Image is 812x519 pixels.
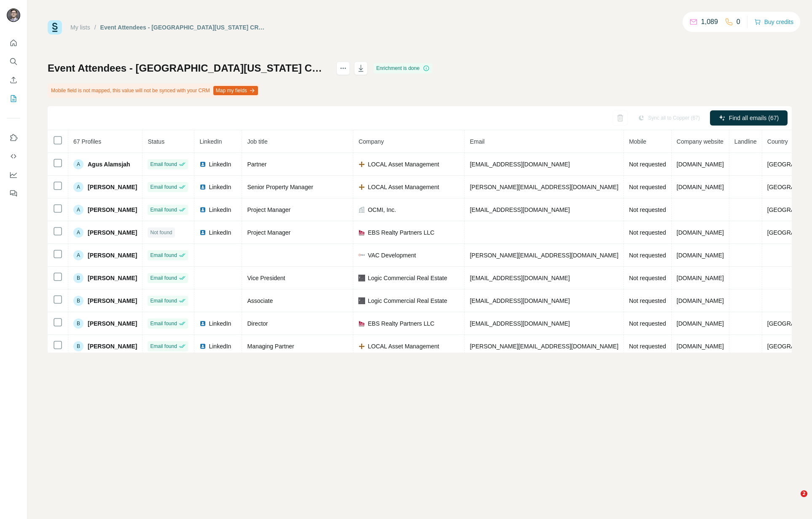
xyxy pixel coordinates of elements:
[470,161,570,168] span: [EMAIL_ADDRESS][DOMAIN_NAME]
[368,206,396,214] span: OCMI, Inc.
[48,83,260,98] div: Mobile field is not mapped, this value will not be synced with your CRM
[7,8,20,22] img: Avatar
[629,252,666,259] span: Not requested
[677,320,724,327] span: [DOMAIN_NAME]
[73,227,83,238] div: A
[199,229,206,236] img: LinkedIn logo
[73,138,101,145] span: 67 Profiles
[199,138,222,145] span: LinkedIn
[358,138,384,145] span: Company
[358,229,365,236] img: company-logo
[783,490,804,511] iframe: Intercom live chat
[7,167,20,182] button: Dashboard
[358,184,365,190] img: company-logo
[209,160,231,169] span: LinkedIn
[150,229,172,236] span: Not found
[7,72,20,88] button: Enrich CSV
[629,206,666,213] span: Not requested
[199,343,206,350] img: LinkedIn logo
[368,228,434,237] span: EBS Realty Partners LLC
[209,228,231,237] span: LinkedIn
[470,138,484,145] span: Email
[209,342,231,350] span: LinkedIn
[754,16,793,28] button: Buy credits
[358,297,365,304] img: company-logo
[629,229,666,236] span: Not requested
[48,62,329,75] h1: Event Attendees - [GEOGRAPHIC_DATA][US_STATE] CRE State of the Market - Event Attendees - [GEOGRA...
[88,251,137,259] span: [PERSON_NAME]
[88,228,137,237] span: [PERSON_NAME]
[470,184,618,190] span: [PERSON_NAME][EMAIL_ADDRESS][DOMAIN_NAME]
[470,320,570,327] span: [EMAIL_ADDRESS][DOMAIN_NAME]
[470,275,570,281] span: [EMAIL_ADDRESS][DOMAIN_NAME]
[677,252,724,259] span: [DOMAIN_NAME]
[150,183,177,191] span: Email found
[677,229,724,236] span: [DOMAIN_NAME]
[73,250,83,260] div: A
[629,343,666,350] span: Not requested
[209,206,231,214] span: LinkedIn
[677,297,724,304] span: [DOMAIN_NAME]
[73,341,83,351] div: B
[88,274,137,282] span: [PERSON_NAME]
[247,343,294,350] span: Managing Partner
[247,229,290,236] span: Project Manager
[677,138,723,145] span: Company website
[94,23,96,32] li: /
[368,319,434,328] span: EBS Realty Partners LLC
[358,161,365,168] img: company-logo
[368,160,439,169] span: LOCAL Asset Management
[209,319,231,328] span: LinkedIn
[368,297,447,305] span: Logic Commercial Real Estate
[629,184,666,190] span: Not requested
[199,320,206,327] img: LinkedIn logo
[629,297,666,304] span: Not requested
[73,205,83,215] div: A
[358,275,365,281] img: company-logo
[374,63,432,73] div: Enrichment is done
[247,275,285,281] span: Vice President
[150,320,177,327] span: Email found
[247,320,268,327] span: Director
[701,17,718,27] p: 1,089
[88,319,137,328] span: [PERSON_NAME]
[358,252,365,259] img: company-logo
[150,342,177,350] span: Email found
[199,184,206,190] img: LinkedIn logo
[729,114,779,122] span: Find all emails (67)
[7,54,20,69] button: Search
[470,297,570,304] span: [EMAIL_ADDRESS][DOMAIN_NAME]
[358,343,365,350] img: company-logo
[7,35,20,51] button: Quick start
[710,110,788,126] button: Find all emails (67)
[629,138,646,145] span: Mobile
[368,251,416,259] span: VAC Development
[73,159,83,169] div: A
[150,161,177,168] span: Email found
[88,206,137,214] span: [PERSON_NAME]
[7,130,20,145] button: Use Surfe on LinkedIn
[148,138,164,145] span: Status
[247,138,267,145] span: Job title
[336,62,350,75] button: actions
[629,275,666,281] span: Not requested
[199,161,206,168] img: LinkedIn logo
[88,297,137,305] span: [PERSON_NAME]
[88,183,137,191] span: [PERSON_NAME]
[470,343,618,350] span: [PERSON_NAME][EMAIL_ADDRESS][DOMAIN_NAME]
[767,138,788,145] span: Country
[247,206,290,213] span: Project Manager
[247,297,273,304] span: Associate
[150,206,177,214] span: Email found
[247,161,266,168] span: Partner
[70,24,90,31] a: My lists
[677,275,724,281] span: [DOMAIN_NAME]
[801,490,807,497] span: 2
[368,183,439,191] span: LOCAL Asset Management
[7,186,20,201] button: Feedback
[73,273,83,283] div: B
[358,320,365,327] img: company-logo
[100,23,268,32] div: Event Attendees - [GEOGRAPHIC_DATA][US_STATE] CRE State of the Market - Event Attendees - [GEOGRA...
[677,161,724,168] span: [DOMAIN_NAME]
[150,297,177,305] span: Email found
